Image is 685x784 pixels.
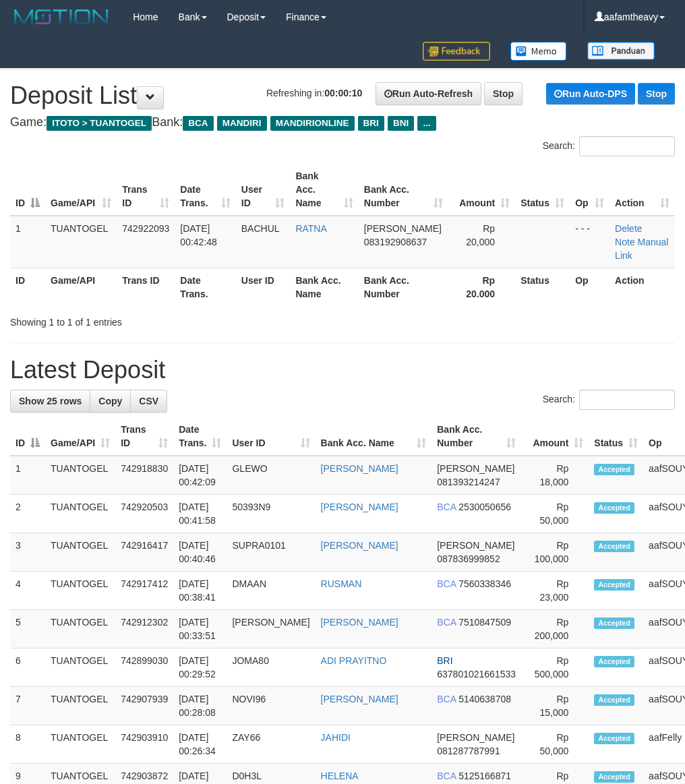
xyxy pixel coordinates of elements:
th: Trans ID: activate to sort column ascending [117,164,175,216]
a: Copy [90,390,131,413]
input: Search: [579,136,675,156]
a: [PERSON_NAME] [321,540,398,551]
th: Bank Acc. Name [290,268,358,306]
span: BCA [183,116,213,131]
th: ID: activate to sort column descending [10,417,45,456]
img: panduan.png [587,42,655,60]
span: Show 25 rows [19,396,82,406]
a: RUSMAN [321,578,362,589]
td: 742907939 [115,687,173,725]
th: Game/API [45,268,117,306]
td: TUANTOGEL [45,572,115,610]
td: 742918830 [115,456,173,495]
span: Copy 5140638708 to clipboard [458,694,511,704]
td: 2 [10,495,45,533]
span: Accepted [594,464,634,475]
th: Date Trans. [175,268,235,306]
td: - - - [570,216,609,268]
img: Feedback.jpg [423,42,490,61]
th: User ID: activate to sort column ascending [227,417,315,456]
td: [DATE] 00:29:52 [173,649,227,687]
td: [DATE] 00:41:58 [173,495,227,533]
span: Copy [98,396,122,406]
span: Copy 083192908637 to clipboard [364,237,427,247]
a: Manual Link [615,237,668,261]
td: 3 [10,533,45,572]
td: JOMA80 [227,649,315,687]
th: User ID [236,268,291,306]
th: Status: activate to sort column ascending [589,417,643,456]
th: Bank Acc. Name: activate to sort column ascending [290,164,358,216]
input: Search: [579,390,675,410]
td: [DATE] 00:28:08 [173,687,227,725]
span: Copy 637801021661533 to clipboard [437,669,516,680]
span: Copy 5125166871 to clipboard [458,771,511,781]
span: Accepted [594,617,634,629]
a: JAHIDI [321,732,351,743]
td: 742903910 [115,725,173,764]
td: ZAY66 [227,725,315,764]
th: Bank Acc. Number: activate to sort column ascending [431,417,521,456]
a: Run Auto-Refresh [376,82,481,105]
th: Game/API: activate to sort column ascending [45,164,117,216]
span: BCA [437,578,456,589]
span: BRI [437,655,452,666]
td: DMAAN [227,572,315,610]
h1: Latest Deposit [10,357,675,384]
span: Accepted [594,579,634,591]
th: Status: activate to sort column ascending [515,164,570,216]
td: 8 [10,725,45,764]
span: BACHUL [241,223,280,234]
span: BCA [437,502,456,512]
th: Action: activate to sort column ascending [609,164,675,216]
span: Accepted [594,694,634,706]
span: Accepted [594,541,634,552]
td: Rp 23,000 [521,572,589,610]
span: Accepted [594,733,634,744]
th: Rp 20.000 [448,268,515,306]
td: Rp 15,000 [521,687,589,725]
td: 6 [10,649,45,687]
td: [DATE] 00:33:51 [173,610,227,649]
td: 742916417 [115,533,173,572]
th: Bank Acc. Name: activate to sort column ascending [316,417,432,456]
a: Show 25 rows [10,390,90,413]
th: Amount: activate to sort column ascending [521,417,589,456]
a: ADI PRAYITNO [321,655,387,666]
strong: 00:00:10 [324,88,362,98]
span: 742922093 [122,223,169,234]
td: 742917412 [115,572,173,610]
td: [DATE] 00:40:46 [173,533,227,572]
span: [PERSON_NAME] [437,540,514,551]
a: Delete [615,223,642,234]
th: Action [609,268,675,306]
label: Search: [543,390,675,410]
td: Rp 500,000 [521,649,589,687]
span: Refreshing in: [266,88,362,98]
td: TUANTOGEL [45,216,117,268]
th: ID: activate to sort column descending [10,164,45,216]
label: Search: [543,136,675,156]
span: Copy 7560338346 to clipboard [458,578,511,589]
td: [DATE] 00:38:41 [173,572,227,610]
span: Accepted [594,502,634,514]
span: [PERSON_NAME] [437,463,514,474]
th: Status [515,268,570,306]
td: TUANTOGEL [45,610,115,649]
td: TUANTOGEL [45,495,115,533]
div: Showing 1 to 1 of 1 entries [10,310,275,329]
td: TUANTOGEL [45,649,115,687]
td: TUANTOGEL [45,456,115,495]
td: 742920503 [115,495,173,533]
td: Rp 100,000 [521,533,589,572]
th: Trans ID: activate to sort column ascending [115,417,173,456]
a: Stop [638,83,675,104]
a: Note [615,237,635,247]
td: NOVI96 [227,687,315,725]
th: Date Trans.: activate to sort column ascending [175,164,235,216]
th: Date Trans.: activate to sort column ascending [173,417,227,456]
span: BNI [388,116,414,131]
td: 50393N9 [227,495,315,533]
a: [PERSON_NAME] [321,617,398,628]
span: ... [417,116,436,131]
